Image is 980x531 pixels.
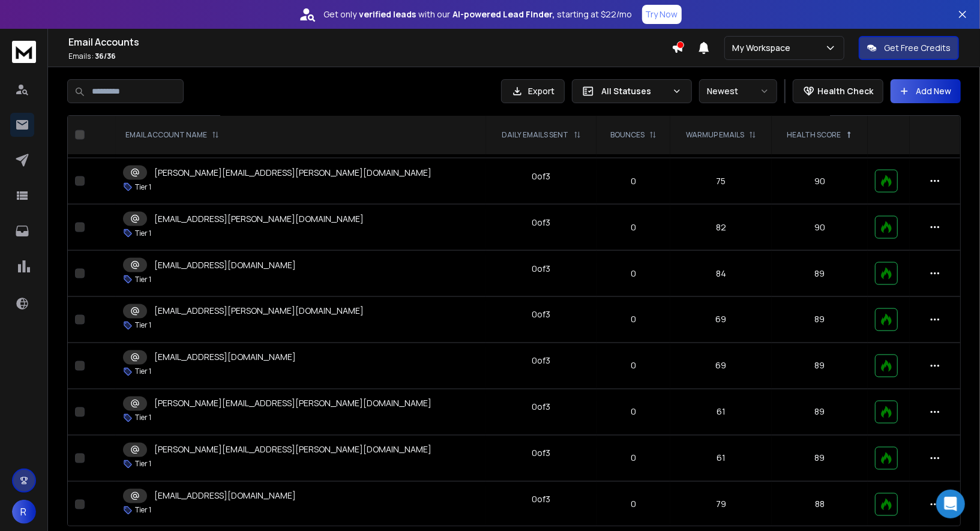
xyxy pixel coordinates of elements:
[154,398,431,410] p: [PERSON_NAME][EMAIL_ADDRESS][PERSON_NAME][DOMAIN_NAME]
[12,500,36,524] button: R
[604,360,663,372] p: 0
[670,482,771,528] td: 79
[610,130,645,140] p: BOUNCES
[532,401,551,413] div: 0 of 3
[135,321,151,331] p: Tier 1
[686,130,744,140] p: WARMUP EMAILS
[154,259,296,271] p: [EMAIL_ADDRESS][DOMAIN_NAME]
[125,130,219,140] div: EMAIL ACCOUNT NAME
[532,448,551,460] div: 0 of 3
[670,343,771,389] td: 69
[604,314,663,326] p: 0
[891,79,961,103] button: Add New
[772,343,868,389] td: 89
[12,41,36,63] img: logo
[604,268,663,280] p: 0
[532,309,551,321] div: 0 of 3
[670,158,771,205] td: 75
[135,275,151,284] p: Tier 1
[135,229,151,238] p: Tier 1
[772,251,868,297] td: 89
[135,506,151,515] p: Tier 1
[135,182,151,192] p: Tier 1
[670,205,771,251] td: 82
[135,367,151,377] p: Tier 1
[604,221,663,233] p: 0
[817,85,873,97] p: Health Check
[359,8,416,20] strong: verified leads
[604,452,663,464] p: 0
[936,490,965,518] div: Open Intercom Messenger
[532,170,551,182] div: 0 of 3
[884,42,951,54] p: Get Free Credits
[154,490,296,502] p: [EMAIL_ADDRESS][DOMAIN_NAME]
[646,8,678,20] p: Try Now
[793,79,883,103] button: Health Check
[154,305,364,317] p: [EMAIL_ADDRESS][PERSON_NAME][DOMAIN_NAME]
[772,389,868,436] td: 89
[453,8,555,20] strong: AI-powered Lead Finder,
[532,263,551,275] div: 0 of 3
[532,217,551,229] div: 0 of 3
[68,52,672,61] p: Emails :
[670,251,771,297] td: 84
[135,460,151,469] p: Tier 1
[502,130,569,140] p: DAILY EMAILS SENT
[154,352,296,364] p: [EMAIL_ADDRESS][DOMAIN_NAME]
[772,436,868,482] td: 89
[699,79,777,103] button: Newest
[604,175,663,187] p: 0
[772,482,868,528] td: 88
[670,436,771,482] td: 61
[532,494,551,506] div: 0 of 3
[601,85,667,97] p: All Statuses
[154,444,431,456] p: [PERSON_NAME][EMAIL_ADDRESS][PERSON_NAME][DOMAIN_NAME]
[670,297,771,343] td: 69
[670,389,771,436] td: 61
[95,51,116,61] span: 36 / 36
[772,297,868,343] td: 89
[787,130,841,140] p: HEALTH SCORE
[859,36,959,60] button: Get Free Credits
[642,5,682,24] button: Try Now
[604,499,663,511] p: 0
[501,79,565,103] button: Export
[154,213,364,225] p: [EMAIL_ADDRESS][PERSON_NAME][DOMAIN_NAME]
[68,35,672,49] h1: Email Accounts
[324,8,633,20] p: Get only with our starting at $22/mo
[532,355,551,367] div: 0 of 3
[154,167,431,179] p: [PERSON_NAME][EMAIL_ADDRESS][PERSON_NAME][DOMAIN_NAME]
[135,413,151,423] p: Tier 1
[604,406,663,418] p: 0
[772,158,868,205] td: 90
[732,42,795,54] p: My Workspace
[772,205,868,251] td: 90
